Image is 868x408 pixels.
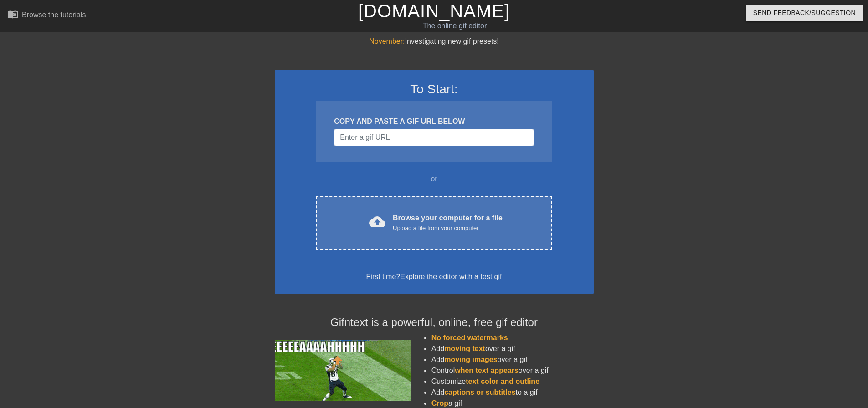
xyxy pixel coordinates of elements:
[7,9,18,20] span: menu_book
[287,82,582,97] h3: To Start:
[400,273,502,280] a: Explore the editor with a test gif
[455,367,519,374] span: when text appears
[444,388,515,396] span: captions or subtitles
[444,345,485,352] span: moving text
[431,399,448,407] span: Crop
[369,214,385,230] span: cloud_upload
[753,7,856,19] span: Send Feedback/Suggestion
[431,365,594,376] li: Control over a gif
[369,37,405,45] span: November:
[393,213,503,233] div: Browse your computer for a file
[287,271,582,282] div: First time?
[431,343,594,354] li: Add over a gif
[298,173,570,184] div: or
[7,9,88,23] a: Browse the tutorials!
[294,20,616,31] div: The online gif editor
[431,387,594,398] li: Add to a gif
[431,354,594,365] li: Add over a gif
[275,340,411,401] img: football_small.gif
[444,356,497,363] span: moving images
[393,224,503,233] div: Upload a file from your computer
[431,334,508,342] span: No forced watermarks
[431,376,594,387] li: Customize
[466,377,539,385] span: text color and outline
[275,36,594,47] div: Investigating new gif presets!
[334,116,534,127] div: COPY AND PASTE A GIF URL BELOW
[334,129,534,146] input: Username
[746,5,863,21] button: Send Feedback/Suggestion
[358,1,510,21] a: [DOMAIN_NAME]
[22,11,88,19] div: Browse the tutorials!
[275,316,594,329] h4: Gifntext is a powerful, online, free gif editor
